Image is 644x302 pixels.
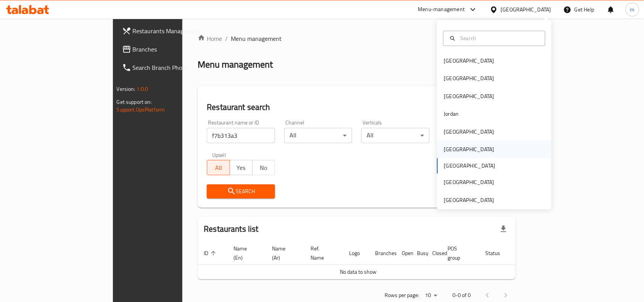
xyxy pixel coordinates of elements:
[444,145,494,154] div: [GEOGRAPHIC_DATA]
[340,267,377,277] span: No data to show
[385,291,419,300] p: Rows per page:
[311,244,334,262] span: Ref. Name
[272,244,295,262] span: Name (Ar)
[422,290,440,301] div: Rows per page:
[198,34,516,43] nav: breadcrumb
[444,196,494,204] div: [GEOGRAPHIC_DATA]
[343,242,369,265] th: Logo
[230,160,253,175] button: Yes
[444,110,459,118] div: Jordan
[204,223,258,235] h2: Restaurants list
[117,97,152,107] span: Get support on:
[444,128,494,136] div: [GEOGRAPHIC_DATA]
[198,58,273,71] h2: Menu management
[444,178,494,187] div: [GEOGRAPHIC_DATA]
[117,105,165,115] a: Support.OpsPlatform
[137,84,148,94] span: 1.0.0
[457,34,541,42] input: Search
[231,34,282,43] span: Menu management
[116,58,221,77] a: Search Branch Phone
[284,128,353,143] div: All
[448,244,470,262] span: POS group
[207,102,507,113] h2: Restaurant search
[233,244,257,262] span: Name (En)
[494,220,513,238] div: Export file
[444,74,494,83] div: [GEOGRAPHIC_DATA]
[361,128,430,143] div: All
[252,160,275,175] button: No
[444,92,494,100] div: [GEOGRAPHIC_DATA]
[501,5,551,14] div: [GEOGRAPHIC_DATA]
[133,45,214,54] span: Branches
[133,63,214,72] span: Search Branch Phone
[256,162,272,173] span: No
[116,22,221,40] a: Restaurants Management
[369,242,396,265] th: Branches
[116,40,221,58] a: Branches
[411,242,426,265] th: Busy
[630,5,635,14] span: m
[210,162,227,173] span: All
[396,242,411,265] th: Open
[117,84,135,94] span: Version:
[485,249,510,258] span: Status
[204,249,218,258] span: ID
[426,242,441,265] th: Closed
[207,160,230,175] button: All
[207,184,275,199] button: Search
[418,5,465,14] div: Menu-management
[225,34,228,43] li: /
[207,128,275,143] input: Search for restaurant name or ID..
[213,187,269,196] span: Search
[233,162,250,173] span: Yes
[133,26,214,36] span: Restaurants Management
[198,242,546,279] table: enhanced table
[444,57,494,65] div: [GEOGRAPHIC_DATA]
[452,291,471,300] p: 0-0 of 0
[212,152,226,158] label: Upsell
